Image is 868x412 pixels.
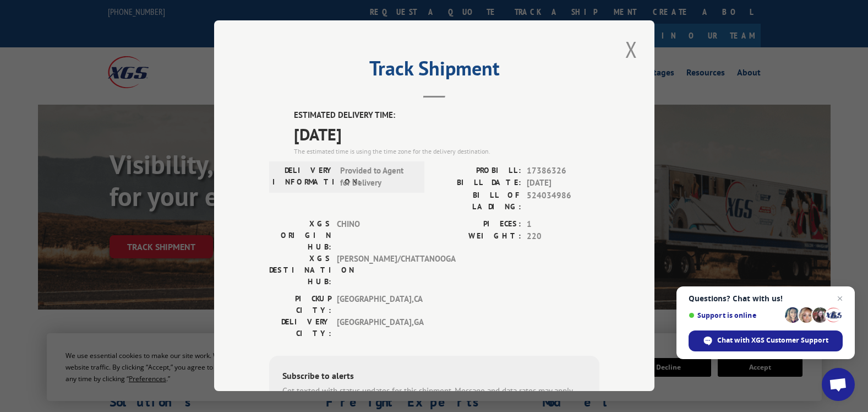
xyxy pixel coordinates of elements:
[294,147,599,156] div: The estimated time is using the time zone for the delivery destination.
[337,293,411,316] span: [GEOGRAPHIC_DATA] , CA
[294,122,599,147] span: [DATE]
[282,369,586,385] div: Subscribe to alerts
[434,177,521,189] label: BILL DATE:
[337,253,411,288] span: [PERSON_NAME]/CHATTANOOGA
[434,165,521,177] label: PROBILL:
[689,330,843,351] span: Chat with XGS Customer Support
[282,385,586,410] div: Get texted with status updates for this shipment. Message and data rates may apply. Message frequ...
[269,293,331,316] label: PICKUP CITY:
[294,109,599,122] label: ESTIMATED DELIVERY TIME:
[527,177,599,189] span: [DATE]
[269,316,331,339] label: DELIVERY CITY:
[689,294,843,303] span: Questions? Chat with us!
[527,189,599,213] span: 524034986
[717,335,828,345] span: Chat with XGS Customer Support
[527,230,599,243] span: 220
[527,218,599,231] span: 1
[340,165,414,189] span: Provided to Agent for Delivery
[269,253,331,288] label: XGS DESTINATION HUB:
[337,218,411,253] span: CHINO
[434,218,521,231] label: PIECES:
[434,189,521,213] label: BILL OF LADING:
[272,165,335,189] label: DELIVERY INFORMATION:
[527,165,599,177] span: 17386326
[434,230,521,243] label: WEIGHT:
[269,218,331,253] label: XGS ORIGIN HUB:
[822,368,855,401] a: Open chat
[622,34,641,64] button: Close modal
[689,311,781,319] span: Support is online
[337,316,411,339] span: [GEOGRAPHIC_DATA] , GA
[269,61,599,82] h2: Track Shipment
